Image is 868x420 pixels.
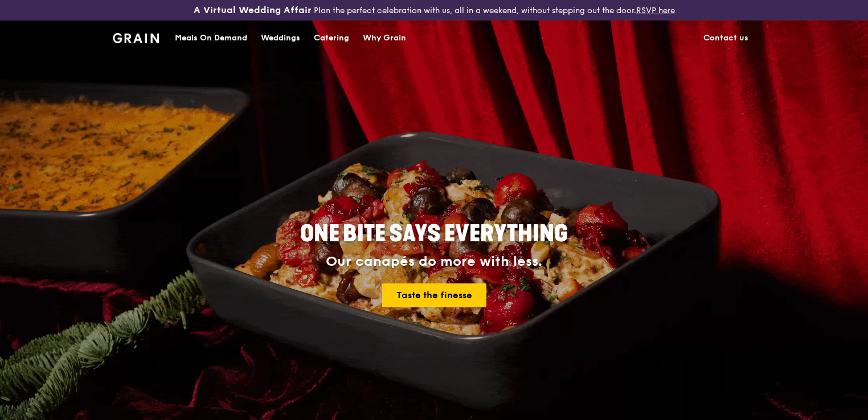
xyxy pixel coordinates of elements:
[697,21,755,55] a: Contact us
[300,220,568,248] span: ONE BITE SAYS EVERYTHING
[254,21,307,55] a: Weddings
[636,6,675,15] a: RSVP here
[307,21,356,55] a: Catering
[363,21,406,55] div: Why Grain
[229,254,639,270] div: Our canapés do more with less.
[113,20,159,54] a: GrainGrain
[194,5,312,16] h3: A Virtual Wedding Affair
[314,21,349,55] div: Catering
[382,283,486,307] a: Taste the finesse
[356,21,413,55] a: Why Grain
[113,33,159,43] img: Grain
[145,5,723,16] div: Plan the perfect celebration with us, all in a weekend, without stepping out the door.
[261,21,300,55] div: Weddings
[175,21,247,55] div: Meals On Demand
